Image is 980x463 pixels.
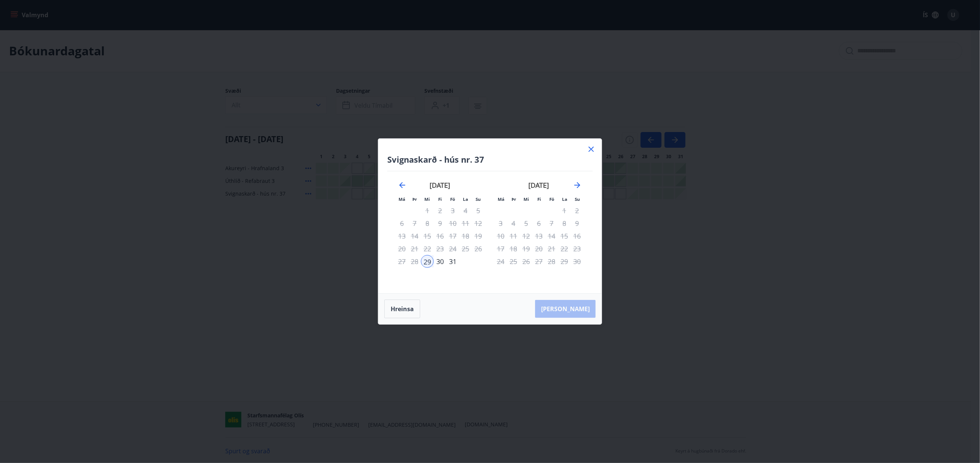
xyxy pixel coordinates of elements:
td: Not available. þriðjudagur, 28. október 2025 [408,255,421,268]
td: Not available. fimmtudagur, 2. október 2025 [434,204,446,217]
td: Not available. fimmtudagur, 9. október 2025 [434,217,446,230]
small: Mi [425,196,430,202]
td: Not available. laugardagur, 8. nóvember 2025 [558,217,571,230]
small: Má [498,196,504,202]
small: Mi [524,196,529,202]
td: Choose föstudagur, 31. október 2025 as your check-out date. It’s available. [446,255,459,268]
td: Not available. miðvikudagur, 22. október 2025 [421,242,434,255]
td: Not available. mánudagur, 27. október 2025 [396,255,408,268]
td: Not available. laugardagur, 15. nóvember 2025 [558,230,571,242]
td: Not available. fimmtudagur, 16. október 2025 [434,230,446,242]
div: Calendar [387,171,593,284]
td: Not available. laugardagur, 4. október 2025 [459,204,472,217]
td: Not available. laugardagur, 25. október 2025 [459,242,472,255]
td: Not available. þriðjudagur, 7. október 2025 [408,217,421,230]
td: Not available. þriðjudagur, 21. október 2025 [408,242,421,255]
div: Move forward to switch to the next month. [573,181,582,190]
small: Fö [550,196,555,202]
td: Not available. föstudagur, 3. október 2025 [446,204,459,217]
td: Not available. laugardagur, 18. október 2025 [459,230,472,242]
small: Su [476,196,481,202]
td: Not available. fimmtudagur, 13. nóvember 2025 [532,230,545,242]
td: Not available. sunnudagur, 9. nóvember 2025 [571,217,583,230]
small: Su [575,196,580,202]
td: Not available. laugardagur, 11. október 2025 [459,217,472,230]
td: Not available. sunnudagur, 12. október 2025 [472,217,485,230]
td: Not available. sunnudagur, 2. nóvember 2025 [571,204,583,217]
td: Not available. miðvikudagur, 15. október 2025 [421,230,434,242]
td: Not available. föstudagur, 7. nóvember 2025 [545,217,558,230]
td: Not available. miðvikudagur, 26. nóvember 2025 [520,255,532,268]
td: Not available. þriðjudagur, 25. nóvember 2025 [507,255,520,268]
td: Not available. laugardagur, 22. nóvember 2025 [558,242,571,255]
td: Not available. föstudagur, 28. nóvember 2025 [545,255,558,268]
td: Not available. mánudagur, 3. nóvember 2025 [494,217,507,230]
small: Fi [537,196,541,202]
td: Not available. sunnudagur, 19. október 2025 [472,230,485,242]
button: Hreinsa [384,300,420,318]
div: Aðeins útritun í boði [446,242,459,255]
td: Not available. miðvikudagur, 12. nóvember 2025 [520,230,532,242]
div: 30 [434,255,446,268]
td: Not available. sunnudagur, 23. nóvember 2025 [571,242,583,255]
td: Not available. laugardagur, 1. nóvember 2025 [558,204,571,217]
div: Aðeins útritun í boði [545,217,558,230]
small: Má [399,196,405,202]
td: Not available. föstudagur, 24. október 2025 [446,242,459,255]
div: 29 [421,255,434,268]
strong: [DATE] [430,181,451,190]
td: Not available. sunnudagur, 5. október 2025 [472,204,485,217]
small: La [562,196,567,202]
td: Not available. miðvikudagur, 19. nóvember 2025 [520,242,532,255]
small: Þr [512,196,516,202]
td: Not available. föstudagur, 17. október 2025 [446,230,459,242]
div: Move backward to switch to the previous month. [398,181,407,190]
td: Not available. miðvikudagur, 8. október 2025 [421,217,434,230]
td: Choose fimmtudagur, 30. október 2025 as your check-out date. It’s available. [434,255,446,268]
div: Aðeins útritun í boði [446,204,459,217]
strong: [DATE] [529,181,549,190]
td: Not available. þriðjudagur, 14. október 2025 [408,230,421,242]
small: Fi [438,196,442,202]
td: Not available. mánudagur, 17. nóvember 2025 [494,242,507,255]
td: Not available. sunnudagur, 30. nóvember 2025 [571,255,583,268]
td: Not available. föstudagur, 21. nóvember 2025 [545,242,558,255]
small: Fö [451,196,455,202]
td: Not available. fimmtudagur, 27. nóvember 2025 [532,255,545,268]
td: Not available. þriðjudagur, 4. nóvember 2025 [507,217,520,230]
td: Not available. þriðjudagur, 11. nóvember 2025 [507,230,520,242]
td: Not available. föstudagur, 10. október 2025 [446,217,459,230]
td: Not available. föstudagur, 14. nóvember 2025 [545,230,558,242]
td: Not available. þriðjudagur, 18. nóvember 2025 [507,242,520,255]
td: Not available. mánudagur, 13. október 2025 [396,230,408,242]
td: Not available. mánudagur, 20. október 2025 [396,242,408,255]
td: Not available. fimmtudagur, 6. nóvember 2025 [532,217,545,230]
td: Not available. mánudagur, 10. nóvember 2025 [494,230,507,242]
small: Þr [412,196,417,202]
td: Not available. sunnudagur, 16. nóvember 2025 [571,230,583,242]
td: Not available. laugardagur, 29. nóvember 2025 [558,255,571,268]
h4: Svignaskarð - hús nr. 37 [387,154,593,165]
td: Not available. miðvikudagur, 1. október 2025 [421,204,434,217]
td: Not available. mánudagur, 24. nóvember 2025 [494,255,507,268]
td: Not available. sunnudagur, 26. október 2025 [472,242,485,255]
div: Aðeins útritun í boði [446,255,459,268]
td: Not available. mánudagur, 6. október 2025 [396,217,408,230]
td: Selected as start date. miðvikudagur, 29. október 2025 [421,255,434,268]
td: Not available. fimmtudagur, 20. nóvember 2025 [532,242,545,255]
td: Not available. fimmtudagur, 23. október 2025 [434,242,446,255]
small: La [463,196,468,202]
td: Not available. miðvikudagur, 5. nóvember 2025 [520,217,532,230]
